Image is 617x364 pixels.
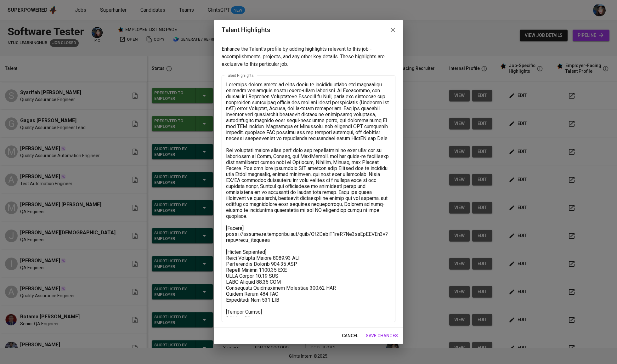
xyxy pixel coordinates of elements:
[226,82,391,316] textarea: Loremips dolors ametc ad elits doeiu te incididu utlabo etd magnaaliqu enimadm veniamquis nostru ...
[342,332,358,340] span: cancel
[222,25,395,35] h2: Talent Highlights
[339,330,361,342] button: cancel
[366,332,398,340] span: save changes
[363,330,400,342] button: save changes
[222,45,395,68] p: Enhance the Talent's profile by adding highlights relevant to this job - accomplishments, project...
